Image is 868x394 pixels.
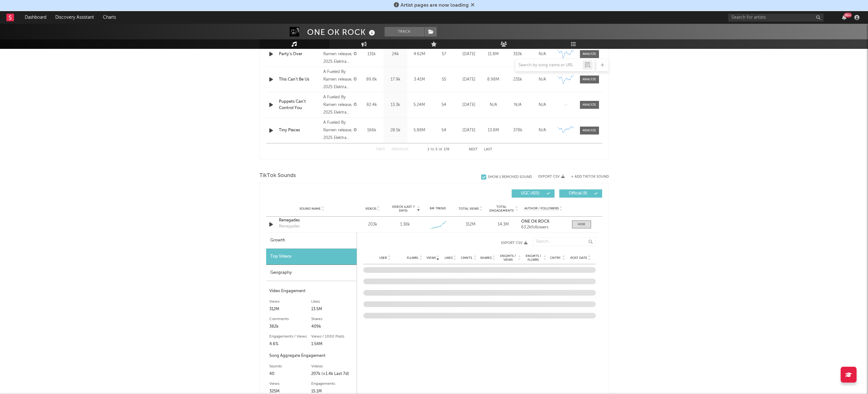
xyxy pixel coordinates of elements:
div: 13.5M [311,305,353,313]
div: Show 1 Removed Sound [488,175,532,179]
div: 99 + [844,13,852,17]
span: Dismiss [471,3,474,8]
div: [DATE] [458,102,480,108]
div: 4.6% [269,340,312,348]
div: [DATE] [458,76,480,83]
div: Likes [311,298,353,305]
a: Renegades [279,217,345,224]
a: Dashboard [20,11,51,24]
div: 1.54M [311,340,353,348]
span: Post Date [570,256,587,260]
span: Author / Followers [524,207,559,211]
div: A Fueled By Ramen release, © 2025 Elektra Music Group Inc. [323,94,358,116]
button: Previous [392,148,408,151]
div: 1 5 178 [421,146,456,154]
span: to [430,148,434,151]
span: Engmts / Fllwrs. [524,254,543,262]
div: 28.5k [385,127,406,134]
div: 54 [433,127,455,134]
span: Sound Name [299,207,321,211]
div: Engagements [311,380,353,388]
div: 13.3k [385,102,406,108]
div: 235k [507,76,528,83]
div: A Fueled By Ramen release, © 2025 Elektra Music Group Inc. [323,68,358,91]
div: 6M Trend [423,206,453,211]
div: 312M [269,305,312,313]
span: Videos [365,207,376,211]
div: Engagements / Views [269,333,312,340]
div: 11.8M [483,51,504,57]
div: 17.9k [385,76,406,83]
div: 5.24M [409,102,430,108]
span: Engmts / Views [499,254,517,262]
button: + Add TikTok Sound [565,175,609,179]
div: 55 [433,76,455,83]
strong: ONE OK ROCK [521,220,549,224]
button: Last [484,148,492,151]
button: First [376,148,385,151]
div: [DATE] [458,127,480,134]
div: N/A [483,102,504,108]
div: N/A [507,102,528,108]
span: Views [427,256,436,260]
span: TikTok Sounds [259,172,296,180]
input: Search... [532,237,596,246]
a: Charts [98,11,120,24]
button: 99+ [842,15,846,20]
span: Videos (last 7 days) [390,205,416,213]
span: of [439,148,442,151]
a: Party’s Over [279,51,320,57]
div: 1.38k [400,221,410,228]
a: Discovery Assistant [51,11,98,24]
div: Views [269,298,312,305]
div: Video Engagement [269,287,353,295]
div: Top Videos [266,249,357,265]
div: Tiny Pieces [279,127,320,134]
div: 382k [269,323,312,331]
div: Geography [266,265,357,281]
div: Shares [311,315,353,323]
span: Cmnts. [461,256,473,260]
input: Search for artists [728,14,824,22]
div: 24k [385,51,406,57]
div: 14.3M [488,221,518,228]
button: + Add TikTok Sound [571,175,609,179]
button: Export CSV [370,241,528,245]
div: A Fueled By Ramen release, © 2025 Elektra Music Group Inc. [323,43,358,66]
span: Total Views [459,207,479,211]
button: Next [469,148,478,151]
div: 203k [358,221,387,228]
div: N/A [532,76,553,83]
input: Search by song name or URL [515,63,582,68]
button: Official(9) [559,189,602,198]
div: 3.41M [409,76,430,83]
a: This Can’t Be Us [279,76,320,83]
div: 378k [507,127,528,134]
div: 4.62M [409,51,430,57]
button: Export CSV [538,175,565,179]
button: Track [385,27,424,36]
div: 5.88M [409,127,430,134]
div: Sounds [269,363,312,370]
div: N/A [532,51,553,57]
span: UGC ( 425 ) [516,192,545,195]
div: 13.8M [483,127,504,134]
div: N/A [532,102,553,108]
div: Videos [311,363,353,370]
div: 57 [433,51,455,57]
div: 63.2k followers [521,225,565,230]
div: 166k [361,127,382,134]
div: 89.8k [361,76,382,83]
div: 207k (+1.4k Last 7d) [311,370,353,378]
div: 131k [361,51,382,57]
span: Official ( 9 ) [563,192,593,195]
div: [DATE] [458,51,480,57]
div: 8.98M [483,76,504,83]
div: Views [269,380,312,388]
a: Puppets Can't Control You [279,99,320,111]
span: Likes [445,256,453,260]
div: 409k [311,323,353,331]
